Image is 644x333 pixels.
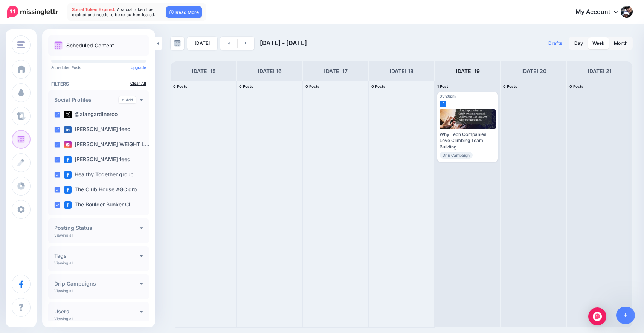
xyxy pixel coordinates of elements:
[54,233,73,237] p: Viewing all
[51,81,146,87] h4: Filters
[187,37,217,50] a: [DATE]
[548,41,562,46] span: Drafts
[192,67,216,76] h4: [DATE] 15
[173,84,188,89] span: 0 Posts
[17,41,25,48] img: menu.png
[437,84,448,89] span: 1 Post
[569,84,584,89] span: 0 Posts
[258,67,282,76] h4: [DATE] 16
[130,81,146,86] a: Clear All
[64,171,72,179] img: facebook-square.png
[389,67,414,76] h4: [DATE] 18
[64,141,150,148] label: [PERSON_NAME] WEIGHT L…
[64,126,72,133] img: linkedin-square.png
[570,37,588,49] a: Day
[64,111,72,118] img: twitter-square.png
[64,156,131,163] label: [PERSON_NAME] feed
[64,201,137,209] label: The Boulder Bunker Cli…
[119,96,136,103] a: Add
[166,6,202,18] a: Read More
[324,67,348,76] h4: [DATE] 17
[521,67,546,76] h4: [DATE] 20
[54,309,140,314] h4: Users
[588,37,609,49] a: Week
[54,97,119,102] h4: Social Profiles
[54,281,140,286] h4: Drip Campaigns
[588,67,612,76] h4: [DATE] 21
[54,225,140,231] h4: Posting Status
[456,67,480,76] h4: [DATE] 19
[64,126,131,133] label: [PERSON_NAME] feed
[174,40,181,47] img: calendar-grey-darker.png
[7,6,58,18] img: Missinglettr
[72,7,116,12] span: Social Token Expired.
[440,152,473,159] span: Drip Campaign
[503,84,517,89] span: 0 Posts
[66,43,114,48] p: Scheduled Content
[305,84,320,89] span: 0 Posts
[64,201,72,209] img: facebook-square.png
[54,316,73,321] p: Viewing all
[568,3,633,21] a: My Account
[51,66,146,69] p: Scheduled Posts
[260,39,307,47] span: [DATE] - [DATE]
[131,65,146,70] a: Upgrade
[64,186,142,194] label: The Club House AGC gro…
[239,84,253,89] span: 0 Posts
[371,84,386,89] span: 0 Posts
[440,101,446,107] img: facebook-square.png
[64,186,72,194] img: facebook-square.png
[440,131,496,150] div: Why Tech Companies Love Climbing Team Building ▸ [URL] #TraditionalTeamBuilding #ComplexProblemSo...
[54,261,73,265] p: Viewing all
[64,171,134,179] label: Healthy Together group
[64,111,118,118] label: @alangardinerco
[64,156,72,163] img: facebook-square.png
[54,289,73,293] p: Viewing all
[440,94,456,98] span: 03:26pm
[54,41,63,50] img: calendar.png
[72,7,158,17] span: A social token has expired and needs to be re-authenticated…
[64,141,72,148] img: instagram-square.png
[609,37,632,49] a: Month
[54,253,140,258] h4: Tags
[544,37,567,50] a: Drafts
[588,307,606,325] div: Open Intercom Messenger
